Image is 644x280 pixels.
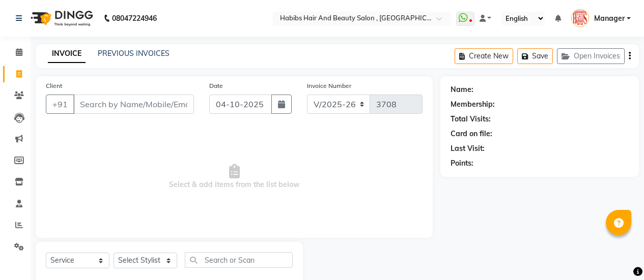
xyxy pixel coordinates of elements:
button: +91 [46,95,74,114]
button: Create New [455,48,513,64]
label: Date [209,81,223,90]
iframe: chat widget [601,239,634,270]
button: Open Invoices [557,48,625,64]
input: Search or Scan [185,252,293,268]
a: INVOICE [48,45,86,63]
div: Points: [451,158,473,169]
div: Card on file: [451,129,492,139]
div: Membership: [451,99,495,110]
label: Client [46,81,62,90]
span: Manager [594,13,625,24]
img: Manager [571,9,589,27]
b: 08047224946 [112,4,157,33]
button: Save [517,48,553,64]
div: Last Visit: [451,143,485,154]
div: Name: [451,84,473,95]
input: Search by Name/Mobile/Email/Code [73,95,194,114]
span: Select & add items from the list below [46,126,423,228]
div: Total Visits: [451,114,491,125]
a: PREVIOUS INVOICES [98,49,170,58]
label: Invoice Number [307,81,351,90]
img: logo [26,4,96,33]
